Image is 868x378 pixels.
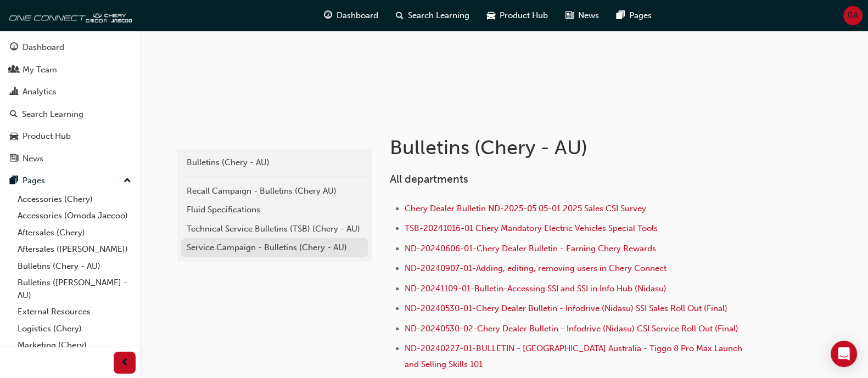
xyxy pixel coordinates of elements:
[337,9,378,22] span: Dashboard
[4,60,136,80] a: My Team
[10,154,18,164] span: news-icon
[187,223,362,235] div: Technical Service Bulletins (TSB) (Chery - AU)
[23,130,71,143] div: Product Hub
[405,263,667,273] a: ND-20240907-01-Adding, editing, removing users in Chery Connect
[10,87,18,97] span: chart-icon
[565,9,574,22] span: news-icon
[390,136,750,160] h1: Bulletins (Chery - AU)
[4,126,136,146] a: Product Hub
[13,303,136,320] a: External Resources
[390,173,468,185] span: All departments
[181,153,368,172] a: Bulletins (Chery - AU)
[4,171,136,191] button: Pages
[181,200,368,219] a: Fluid Specifications
[324,9,332,22] span: guage-icon
[181,238,368,257] a: Service Campaign - Bulletins (Chery - AU)
[387,4,478,27] a: search-iconSearch Learning
[13,274,136,303] a: Bulletins ([PERSON_NAME] - AU)
[22,108,83,121] div: Search Learning
[405,244,656,253] a: ND-20240606-01-Chery Dealer Bulletin - Earning Chery Rewards
[405,324,738,334] a: ND-20240530-02-Chery Dealer Bulletin - Infodrive (Nidasu) CSI Service Roll Out (Final)
[4,149,136,169] a: News
[396,9,404,22] span: search-icon
[557,4,608,27] a: news-iconNews
[10,43,18,53] span: guage-icon
[23,41,64,54] div: Dashboard
[500,9,548,22] span: Product Hub
[4,82,136,102] a: Analytics
[617,9,625,22] span: pages-icon
[405,284,667,294] a: ND-20241109-01-Bulletin-Accessing SSI and SSI in Info Hub (Nidasu)
[848,9,858,22] span: BA
[187,204,362,216] div: Fluid Specifications
[10,65,18,75] span: people-icon
[578,9,599,22] span: News
[13,258,136,275] a: Bulletins (Chery - AU)
[4,35,136,171] button: DashboardMy TeamAnalyticsSearch LearningProduct HubNews
[10,132,18,142] span: car-icon
[13,224,136,241] a: Aftersales (Chery)
[629,9,652,22] span: Pages
[13,337,136,354] a: Marketing (Chery)
[408,9,469,22] span: Search Learning
[315,4,387,27] a: guage-iconDashboard
[13,320,136,337] a: Logistics (Chery)
[23,64,57,76] div: My Team
[478,4,557,27] a: car-iconProduct Hub
[5,4,132,26] img: oneconnect
[187,156,362,169] div: Bulletins (Chery - AU)
[23,153,43,165] div: News
[187,185,362,198] div: Recall Campaign - Bulletins (Chery AU)
[181,219,368,239] a: Technical Service Bulletins (TSB) (Chery - AU)
[23,174,45,187] div: Pages
[13,191,136,208] a: Accessories (Chery)
[13,241,136,258] a: Aftersales ([PERSON_NAME])
[405,303,727,313] a: ND-20240530-01-Chery Dealer Bulletin - Infodrive (Nidasu) SSI Sales Roll Out (Final)
[4,104,136,125] a: Search Learning
[487,9,495,22] span: car-icon
[181,182,368,201] a: Recall Campaign - Bulletins (Chery AU)
[10,110,18,120] span: search-icon
[831,341,857,367] div: Open Intercom Messenger
[405,223,658,233] a: TSB-20241016-01 Chery Mandatory Electric Vehicles Special Tools
[124,174,131,188] span: up-icon
[843,6,863,25] button: BA
[13,207,136,224] a: Accessories (Omoda Jaecoo)
[121,356,129,370] span: prev-icon
[405,343,744,369] a: ND-20240227-01-BULLETIN - [GEOGRAPHIC_DATA] Australia - Tiggo 8 Pro Max Launch and Selling Skills...
[23,86,57,98] div: Analytics
[10,176,18,186] span: pages-icon
[187,241,362,254] div: Service Campaign - Bulletins (Chery - AU)
[405,204,646,213] a: Chery Dealer Bulletin ND-2025-05.05-01 2025 Sales CSI Survey
[608,4,660,27] a: pages-iconPages
[4,37,136,58] a: Dashboard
